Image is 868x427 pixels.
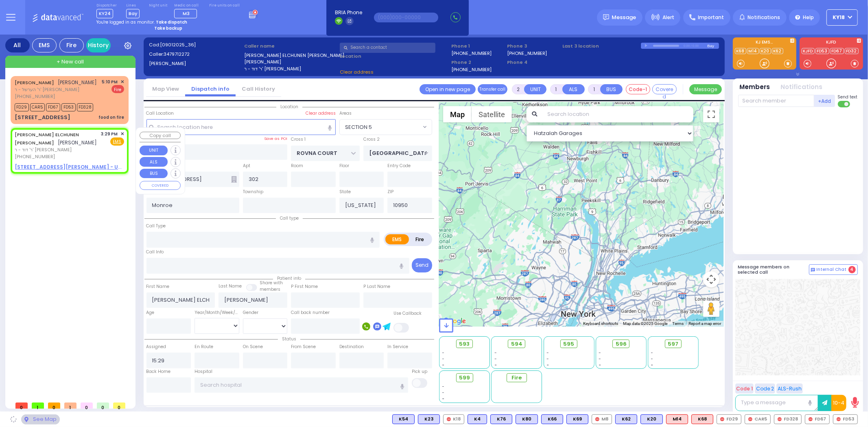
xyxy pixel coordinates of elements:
[77,103,93,111] span: FD328
[340,53,448,60] label: Location
[339,163,349,169] label: Floor
[441,316,468,327] a: Open this area in Google Maps (opens a new window)
[21,414,59,425] div: See map
[838,94,858,100] span: Send text
[156,19,187,25] strong: Take dispatch
[149,51,242,58] label: Caller:
[507,50,547,56] label: [PHONE_NUMBER]
[468,414,487,424] div: K4
[86,38,111,52] a: History
[195,309,239,316] div: Year/Month/Week/Day
[511,340,523,348] span: 594
[507,59,560,66] span: Phone 4
[149,3,167,8] label: Night unit
[219,283,242,290] label: Last Name
[273,275,305,281] span: Patient info
[566,414,588,424] div: K69
[98,114,124,120] div: food on fire
[745,414,771,424] div: CAR5
[278,336,300,342] span: Status
[15,163,135,170] u: [STREET_ADDRESS][PERSON_NAME] - Use this
[387,189,394,195] label: ZIP
[562,84,585,94] button: ALS
[363,136,380,143] label: Cross 2
[691,414,713,424] div: K68
[236,85,281,93] a: Call History
[140,181,181,190] button: COVERED
[146,119,336,135] input: Search location here
[652,84,677,94] button: Covered
[735,383,754,394] button: Code 1
[490,414,512,424] div: K76
[146,223,166,229] label: Call Type
[244,43,337,50] label: Caller name
[385,234,409,244] label: EMS
[755,383,775,394] button: Code 2
[747,48,759,54] a: M14
[615,414,637,424] div: K62
[392,414,415,424] div: BLS
[772,48,783,54] a: K62
[149,41,242,48] label: Cad:
[468,414,487,424] div: BLS
[276,215,303,221] span: Call type
[46,103,60,111] span: FD67
[668,340,679,348] span: 597
[516,414,538,424] div: BLS
[833,414,858,424] div: FD53
[412,368,427,375] label: Pick up
[626,84,650,94] button: Code-1
[616,340,627,348] span: 596
[394,310,422,317] label: Use Callback
[48,403,60,409] span: 0
[472,106,512,122] button: Show satellite imagery
[443,414,464,424] div: K18
[57,58,84,66] span: + New call
[164,51,190,57] span: 3479712272
[817,267,847,272] span: Internal Chat
[59,38,84,52] div: Fire
[691,414,713,424] div: ALS
[703,301,719,317] button: Drag Pegman onto the map to open Street View
[113,139,122,145] u: EMS
[15,131,79,146] a: [PERSON_NAME] ELCHUNEN [PERSON_NAME]
[96,9,113,18] span: KY24
[15,113,70,122] div: [STREET_ADDRESS]
[15,79,54,86] a: [PERSON_NAME]
[339,110,352,117] label: Areas
[126,3,140,8] label: Lines
[5,38,30,52] div: All
[140,132,181,139] button: Copy call
[707,43,719,49] div: Bay
[507,43,560,50] span: Phone 3
[244,59,337,65] label: [PERSON_NAME]
[420,84,476,94] a: Open in new page
[146,368,171,375] label: Back Home
[15,86,97,93] span: ר' הערשל - ר' [PERSON_NAME]
[451,43,504,50] span: Phone 1
[345,123,372,131] span: SECTION 5
[260,286,280,292] span: members
[703,106,719,122] button: Toggle fullscreen view
[599,362,601,368] span: -
[542,106,693,122] input: Search location
[339,189,351,195] label: State
[146,309,155,316] label: Age
[339,344,364,350] label: Destination
[146,85,185,93] a: Map View
[58,79,97,86] span: [PERSON_NAME]
[698,14,724,21] span: Important
[339,119,432,135] span: SECTION 5
[264,136,287,142] label: Save as POI
[651,350,654,356] span: -
[733,40,796,46] label: KJ EMS...
[600,84,623,94] button: BUS
[15,93,55,100] span: [PHONE_NUMBER]
[615,414,637,424] div: BLS
[451,66,492,72] label: [PHONE_NUMBER]
[15,103,29,111] span: FD29
[814,95,835,107] button: +Add
[146,344,166,350] label: Assigned
[291,344,316,350] label: From Scene
[809,264,858,275] button: Internal Chat 4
